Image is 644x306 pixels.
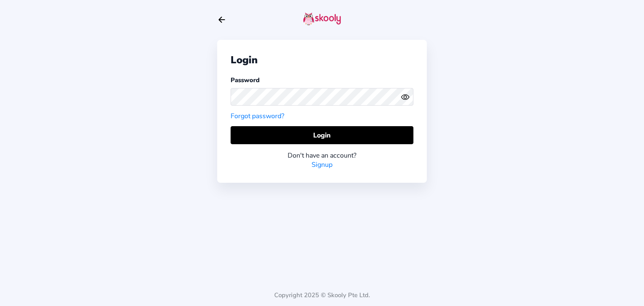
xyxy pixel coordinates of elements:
[231,53,413,67] div: Login
[312,160,332,169] a: Signup
[217,15,226,24] button: arrow back outline
[401,93,410,101] ion-icon: eye outline
[231,76,260,84] label: Password
[231,151,413,160] div: Don't have an account?
[401,93,413,101] button: eye outlineeye off outline
[231,126,413,144] button: Login
[303,12,341,26] img: skooly-logo.png
[231,112,284,121] a: Forgot password?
